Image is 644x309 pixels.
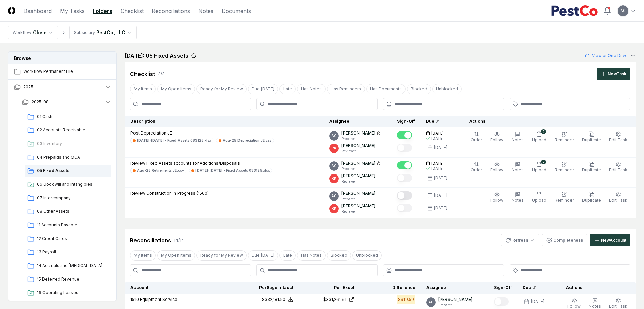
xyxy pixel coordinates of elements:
a: Reconciliations [152,7,190,15]
span: Follow [567,304,581,309]
button: Has Documents [366,84,406,94]
button: $332,181.50 [262,296,293,303]
th: Sign-Off [392,116,420,127]
button: Reminder [553,160,575,174]
a: 15 Deferred Revenue [25,273,111,286]
p: Review Construction in Progress (1560) [130,190,209,197]
a: 11 Accounts Payable [25,219,111,231]
div: Aug-25 Retirements JE.csv [137,168,184,173]
div: [DATE] [434,175,448,181]
button: 2025-08 [17,95,117,109]
button: Notes [510,160,525,174]
a: My Tasks [60,7,85,15]
th: Per Excel [299,282,360,294]
span: Order [471,137,482,142]
span: 2025 [23,84,33,90]
span: Notes [589,304,601,309]
button: Due Today [248,84,278,94]
th: Assignee [421,282,489,294]
div: Actions [464,118,630,124]
button: 2Upload [531,130,548,144]
span: RK [332,176,336,181]
a: View onOne Drive [585,53,628,59]
span: 15 Deferred Revenue [37,276,109,282]
button: Has Reminders [327,84,365,94]
button: Duplicate [581,130,602,144]
button: Order [469,130,483,144]
span: 03 Inventory [37,141,109,147]
span: Upload [532,167,546,172]
p: Reviewer [341,179,375,184]
a: Folders [93,7,112,15]
button: Duplicate [581,160,602,174]
a: 01 Cash [25,111,111,123]
a: [DATE]-[DATE] - Fixed Assets 083125.xlsx [130,138,213,143]
div: [DATE] [434,192,448,199]
h3: Browse [8,52,116,64]
button: Edit Task [608,160,629,174]
th: Sign-Off [489,282,517,294]
a: 06 Goodwill and Intangibles [25,179,111,191]
div: [DATE] [434,205,448,211]
div: [DATE] [531,298,544,305]
p: Reviewer [341,209,375,214]
div: $331,261.91 [323,296,346,303]
div: 2 [541,160,546,164]
button: Mark complete [397,174,412,182]
span: Follow [490,137,503,142]
a: 14 Accruals and [MEDICAL_DATA] [25,260,111,272]
span: 04 Prepaids and OCA [37,154,109,160]
span: 08 Other Assets [37,208,109,214]
span: Follow [490,198,503,203]
th: Per Sage Intacct [238,282,299,294]
button: Refresh [501,234,539,246]
a: [DATE]-[DATE] - Fixed Assets 083125.xlsx [189,168,272,173]
button: Mark complete [397,204,412,212]
p: Preparer [341,197,375,202]
a: 05 Fixed Assets [25,165,111,177]
div: Reconciliations [130,236,171,244]
span: 1510 [130,297,139,302]
button: Unblocked [352,250,382,261]
button: Follow [489,190,505,205]
button: AG [617,5,629,17]
p: Preparer [341,136,381,141]
span: RK [332,146,336,151]
span: Notes [512,137,524,142]
a: 13 Payroll [25,246,111,259]
span: [DATE] [431,131,444,136]
span: Equipment Service [140,297,178,302]
div: 14 / 14 [174,237,184,243]
span: AG [331,133,337,138]
p: Review Fixed Assets accounts for Additions/Disposals [130,160,272,166]
span: Reminder [555,167,574,172]
button: Mark complete [397,191,412,200]
span: 05 Fixed Assets [37,168,109,174]
button: My Items [130,84,156,94]
span: Workflow Permanent File [23,68,111,75]
p: [PERSON_NAME] [438,296,472,303]
span: 14 Accruals and OCL [37,263,109,269]
span: 13 Payroll [37,249,109,255]
a: 04 Prepaids and OCA [25,151,111,164]
button: Notes [510,190,525,205]
button: Mark complete [397,161,412,169]
div: Due [426,118,453,124]
span: Edit Task [609,137,627,142]
span: Duplicate [582,137,601,142]
button: Blocked [407,84,431,94]
span: AG [331,163,337,168]
a: 16 Operating Leases [25,287,111,299]
a: 07 Intercompany [25,192,111,204]
button: Late [279,84,296,94]
p: Reviewer [341,149,375,154]
span: Edit Task [609,198,627,203]
span: 16 Operating Leases [37,290,109,296]
span: RK [332,206,336,211]
a: 08 Other Assets [25,206,111,218]
button: 2025 [8,80,117,95]
p: [PERSON_NAME] [341,130,375,136]
div: 3 / 3 [158,71,165,77]
button: Has Notes [297,250,326,261]
nav: breadcrumb [8,26,137,39]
